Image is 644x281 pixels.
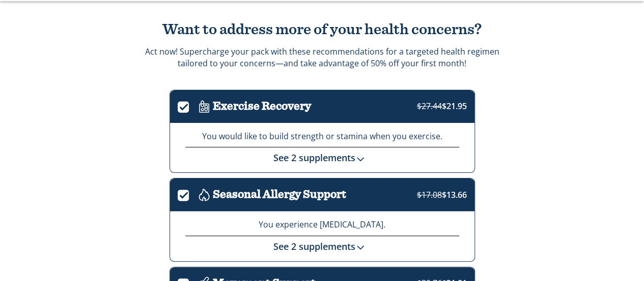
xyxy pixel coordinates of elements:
[417,189,467,200] span: $13.66
[195,186,213,203] img: Icon
[417,100,467,112] span: $21.95
[273,151,371,164] a: See 2 supplements
[213,100,311,113] h3: Exercise Recovery
[145,46,499,69] p: Act now! Supercharge your pack with these recommendations for a targeted health regimen tailored ...
[417,100,442,112] strike: $27.44
[213,188,346,201] h3: Seasonal Allergy Support
[273,240,371,252] a: See 2 supplements
[185,131,459,142] p: You would like to build strength or stamina when you exercise.
[185,219,459,231] p: You experience [MEDICAL_DATA].
[417,189,442,200] strike: $17.08
[195,98,213,115] img: Icon
[355,242,366,252] img: down-chevron.svg
[178,99,195,111] label: .
[144,21,500,38] h2: Want to address more of your health concerns?
[355,154,366,164] img: down-chevron.svg
[178,188,195,199] label: .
